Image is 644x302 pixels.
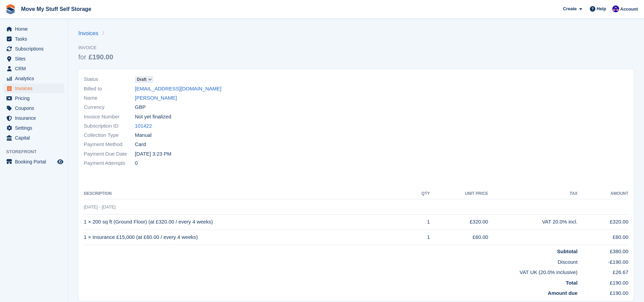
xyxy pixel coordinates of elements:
a: 101422 [135,122,152,130]
span: Invoice Number [84,113,135,121]
a: [PERSON_NAME] [135,94,177,102]
td: £380.00 [578,245,628,256]
th: QTY [409,188,430,199]
a: menu [3,123,64,133]
span: Subscription ID [84,122,135,130]
span: Collection Type [84,131,135,139]
img: stora-icon-8386f47178a22dfd0bd8f6a31ec36ba5ce8667c1dd55bd0f319d3a0aa187defe.svg [5,4,16,14]
th: Unit Price [430,188,488,199]
span: Account [620,6,638,13]
div: VAT 20.0% incl. [488,218,577,226]
a: menu [3,74,64,83]
strong: Amount due [548,290,578,296]
td: Discount [84,256,578,266]
strong: Subtotal [557,248,578,254]
span: Home [15,24,56,34]
span: Payment Method [84,141,135,148]
th: Tax [488,188,577,199]
span: Analytics [15,74,56,83]
a: menu [3,24,64,34]
a: menu [3,54,64,63]
a: menu [3,34,64,44]
a: menu [3,103,64,113]
td: -£190.00 [578,256,628,266]
span: 0 [135,159,138,167]
a: Preview store [56,158,64,166]
span: Payment Attempts [84,159,135,167]
td: 1 [409,214,430,230]
td: 1 × Insurance £15,000 (at £60.00 / every 4 weeks) [84,230,409,245]
span: Payment Due Date [84,150,135,158]
td: 1 [409,230,430,245]
span: Insurance [15,113,56,123]
td: £190.00 [578,276,628,287]
span: Manual [135,131,152,139]
a: menu [3,84,64,93]
a: menu [3,94,64,103]
span: Card [135,141,146,148]
a: menu [3,133,64,143]
a: menu [3,157,64,167]
strong: Total [566,280,578,286]
th: Amount [578,188,628,199]
span: Invoices [15,84,56,93]
span: Not yet finalized [135,113,171,121]
img: Jade Whetnall [612,5,619,12]
span: £190.00 [89,53,113,61]
span: Subscriptions [15,44,56,54]
a: menu [3,64,64,73]
span: Billed to [84,85,135,93]
td: £60.00 [578,230,628,245]
span: Capital [15,133,56,143]
time: 2025-08-14 14:23:02 UTC [135,150,171,158]
a: Move My Stuff Self Storage [18,3,94,15]
a: menu [3,44,64,54]
span: [DATE] - [DATE] [84,204,115,210]
span: Status [84,75,135,83]
span: Name [84,94,135,102]
span: Pricing [15,94,56,103]
a: Invoices [78,29,103,38]
span: Create [563,5,577,12]
td: £320.00 [430,214,488,230]
span: Currency [84,103,135,111]
span: Settings [15,123,56,133]
span: GBP [135,103,146,111]
nav: breadcrumbs [78,29,113,38]
td: VAT UK (20.0% inclusive) [84,266,578,276]
td: 1 × 200 sq ft (Ground Floor) (at £320.00 / every 4 weeks) [84,214,409,230]
th: Description [84,188,409,199]
span: Booking Portal [15,157,56,167]
span: for [78,53,86,61]
span: Draft [137,76,146,83]
span: Storefront [6,148,68,155]
span: Tasks [15,34,56,44]
td: £26.67 [578,266,628,276]
span: Coupons [15,103,56,113]
span: Sites [15,54,56,63]
td: £320.00 [578,214,628,230]
span: Help [597,5,606,12]
span: Invoice [78,44,113,51]
a: menu [3,113,64,123]
a: [EMAIL_ADDRESS][DOMAIN_NAME] [135,85,221,93]
a: Draft [135,75,153,83]
td: £60.00 [430,230,488,245]
td: £190.00 [578,287,628,297]
span: CRM [15,64,56,73]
